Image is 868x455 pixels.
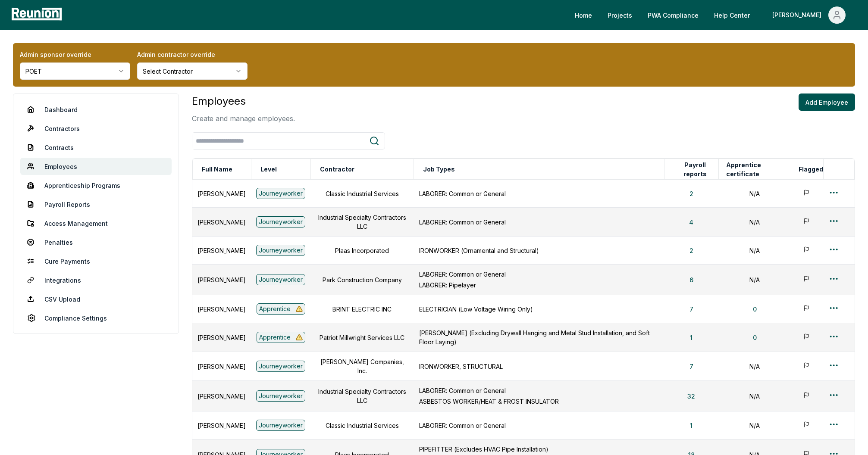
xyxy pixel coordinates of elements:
p: [PERSON_NAME] (Excluding Drywall Hanging and Metal Stud Installation, and Soft Floor Laying) [419,328,659,346]
p: LABORER: Common or General [419,421,659,430]
div: Journeyworker [256,420,305,431]
h3: Employees [192,93,295,109]
td: Park Construction Company [310,265,414,295]
button: 1 [683,417,699,434]
div: Journeyworker [256,274,305,285]
td: Patriot Millwright Services LLC [310,323,414,352]
button: Full Name [200,161,234,178]
div: Apprentice [257,303,305,315]
button: Contractor [318,161,356,178]
button: 6 [683,271,700,288]
a: Compliance Settings [20,309,172,327]
td: BRINT ELECTRIC INC [310,295,414,323]
a: Penalties [20,234,172,251]
p: IRONWORKER, STRUCTURAL [419,362,659,371]
button: Payroll reports [672,161,718,178]
td: [PERSON_NAME] [192,323,251,352]
td: N/A [718,237,791,265]
th: Flagged [791,159,823,180]
div: Apprentice [257,332,305,343]
td: [PERSON_NAME] [192,381,251,411]
td: Industrial Specialty Contractors LLC [310,208,414,237]
td: [PERSON_NAME] [192,265,251,295]
a: Access Management [20,215,172,232]
td: Classic Industrial Services [310,180,414,208]
label: Admin sponsor override [20,50,130,59]
p: ELECTRICIAN (Low Voltage Wiring Only) [419,305,659,314]
label: Admin contractor override [137,50,248,59]
div: Journeyworker [256,188,305,199]
td: N/A [718,352,791,381]
div: Journeyworker [256,245,305,256]
p: LABORER: Common or General [419,189,659,198]
td: N/A [718,180,791,208]
a: CSV Upload [20,290,172,308]
p: LABORER: Common or General [419,270,659,279]
button: 7 [683,358,700,375]
a: Home [568,6,599,24]
div: Journeyworker [256,390,305,402]
td: [PERSON_NAME] [192,352,251,381]
td: N/A [718,411,791,439]
button: 0 [746,300,764,318]
a: Employees [20,158,172,175]
p: ASBESTOS WORKER/HEAT & FROST INSULATOR [419,397,659,406]
button: 2 [683,242,700,259]
button: [PERSON_NAME] [765,6,852,24]
button: Job Types [421,161,457,178]
td: [PERSON_NAME] [192,180,251,208]
p: PIPEFITTER (Excludes HVAC Pipe Installation) [419,445,659,454]
td: [PERSON_NAME] [192,411,251,439]
p: LABORER: Common or General [419,386,659,395]
button: 1 [683,329,699,346]
td: [PERSON_NAME] [192,208,251,237]
a: Integrations [20,271,172,289]
button: 32 [680,387,702,405]
td: Plaas Incorporated [310,237,414,265]
p: IRONWORKER (Ornamental and Structural) [419,246,659,255]
a: Help Center [707,6,757,24]
td: [PERSON_NAME] Companies, Inc. [310,352,414,381]
td: Industrial Specialty Contractors LLC [310,381,414,411]
button: 4 [682,213,700,231]
td: N/A [718,381,791,411]
button: 7 [683,300,700,318]
p: LABORER: Pipelayer [419,280,659,290]
a: Apprenticeship Programs [20,177,172,194]
a: PWA Compliance [641,6,705,24]
p: Create and manage employees. [192,113,295,124]
button: 2 [683,185,700,202]
td: [PERSON_NAME] [192,295,251,323]
a: Contractors [20,120,172,137]
a: Dashboard [20,101,172,118]
a: Cure Payments [20,252,172,270]
td: [PERSON_NAME] [192,237,251,265]
div: [PERSON_NAME] [772,6,825,24]
a: Contracts [20,139,172,156]
th: Apprentice certificate [718,159,791,180]
a: Projects [601,6,639,24]
nav: Main [568,6,859,24]
button: Add Employee [799,93,855,111]
td: N/A [718,265,791,295]
div: Journeyworker [256,216,305,227]
div: Journeyworker [256,361,305,372]
td: N/A [718,208,791,237]
button: 0 [746,329,764,346]
a: Payroll Reports [20,196,172,213]
td: Classic Industrial Services [310,411,414,439]
button: Level [259,161,279,178]
p: LABORER: Common or General [419,218,659,227]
